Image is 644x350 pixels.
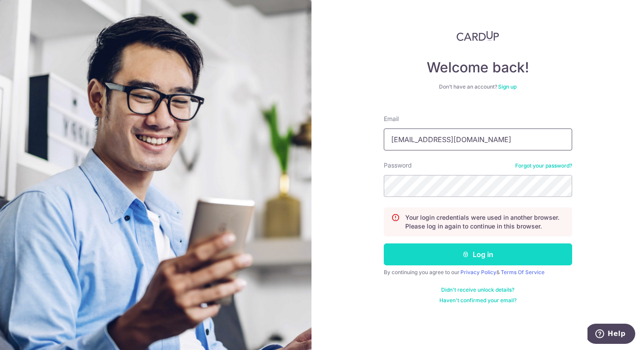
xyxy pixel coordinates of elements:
[439,297,517,304] a: Haven't confirmed your email?
[384,161,412,170] label: Password
[515,162,572,169] a: Forgot your password?
[587,324,635,346] iframe: Opens a widget where you can find more information
[498,83,517,90] a: Sign up
[384,114,399,123] label: Email
[384,59,572,76] h4: Welcome back!
[501,269,545,275] a: Terms Of Service
[384,129,572,150] input: Enter your Email
[384,243,572,265] button: Log in
[384,83,572,90] div: Don’t have an account?
[441,286,514,293] a: Didn't receive unlock details?
[460,269,496,275] a: Privacy Policy
[456,31,499,41] img: CardUp Logo
[405,213,565,231] p: Your login credentials were used in another browser. Please log in again to continue in this brow...
[384,269,572,276] div: By continuing you agree to our &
